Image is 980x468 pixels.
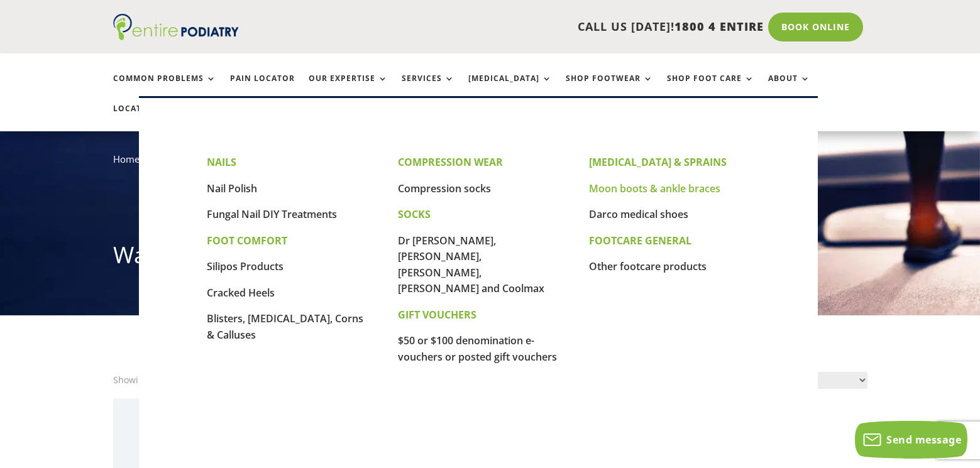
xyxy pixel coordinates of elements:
a: Silipos Products [207,259,284,273]
a: Book Online [768,13,863,41]
nav: breadcrumb [113,151,867,177]
a: Cracked Heels [207,286,275,300]
span: SOCKS [398,207,431,221]
a: Common Problems [113,74,216,101]
a: Blisters, [MEDICAL_DATA], Corns & Calluses [207,312,363,342]
a: Nail Polish [207,182,257,195]
button: Send message [855,421,967,459]
p: CALL US [DATE]! [287,19,764,35]
img: logo (1) [113,14,239,40]
span: 1800 4 ENTIRE [674,19,764,34]
a: $50 or $100 denomination e-vouchers or posted gift vouchers [398,334,557,364]
a: [MEDICAL_DATA] [468,74,552,101]
h1: Walking Shoes [113,239,867,277]
span: FOOT COMFORT [207,234,287,248]
a: Our Expertise [309,74,388,101]
span: COMPRESSION WEAR [398,155,503,169]
span: NAILS [207,155,236,169]
span: Send message [886,433,961,447]
a: Entire Podiatry [113,30,239,43]
a: Shop Foot Care [667,74,754,101]
a: Other footcare products [589,259,707,273]
a: Services [402,74,454,101]
a: Compression socks [398,182,491,195]
a: Locations [113,104,176,131]
a: Pain Locator [230,74,295,101]
span: GIFT VOUCHERS [398,308,476,322]
b: FOOTCARE GENERAL [589,234,691,248]
a: Moon boots & ankle braces [589,182,720,195]
a: Shop Footwear [566,74,653,101]
a: Dr [PERSON_NAME], [PERSON_NAME], [PERSON_NAME], [PERSON_NAME] and Coolmax [398,234,544,296]
a: Darco medical shoes [589,207,688,221]
a: Home [113,153,140,165]
p: Showing all 9 results [113,372,201,388]
a: Fungal Nail DIY Treatments [207,207,337,221]
a: About [768,74,810,101]
span: [MEDICAL_DATA] & SPRAINS [589,155,727,169]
